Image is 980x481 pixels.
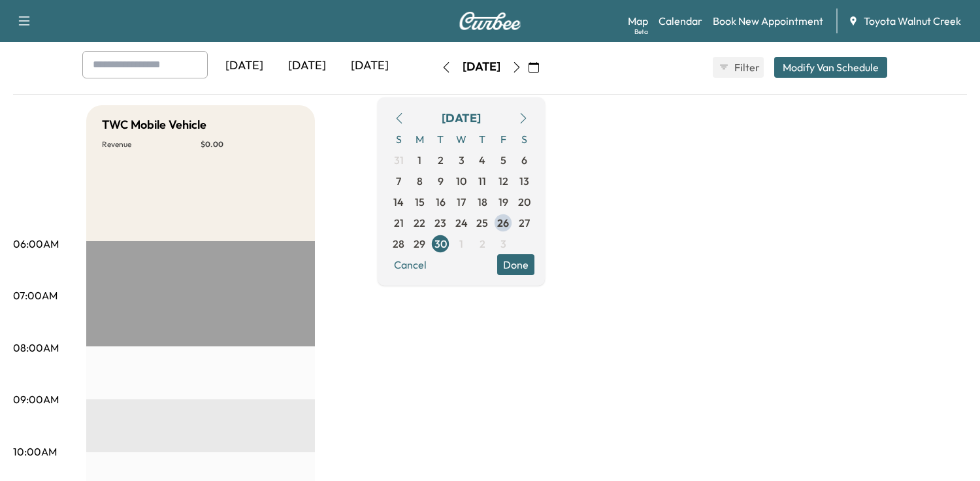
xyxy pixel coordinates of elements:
span: M [409,129,430,150]
span: 21 [394,215,404,231]
div: [DATE] [338,51,401,81]
p: 08:00AM [13,340,59,356]
span: 9 [438,173,444,189]
p: 06:00AM [13,236,59,252]
span: 2 [438,152,444,168]
span: 2 [480,236,485,252]
span: F [493,129,514,150]
span: 3 [459,152,465,168]
p: 10:00AM [13,444,57,459]
span: 1 [417,152,421,168]
span: 10 [456,173,466,189]
span: 17 [457,194,466,210]
span: Toyota Walnut Creek [864,13,961,29]
span: 28 [393,236,404,252]
span: 30 [434,236,447,252]
span: 29 [414,236,425,252]
div: [DATE] [463,59,500,75]
a: Book New Appointment [713,13,823,29]
span: 20 [518,194,531,210]
span: T [472,129,493,150]
span: 3 [500,236,506,252]
div: [DATE] [276,51,338,81]
p: Revenue [102,139,201,150]
button: Modify Van Schedule [774,57,887,78]
span: 12 [498,173,508,189]
span: S [514,129,534,150]
p: $ 0.00 [201,139,299,150]
h5: TWC Mobile Vehicle [102,116,206,134]
span: 11 [478,173,486,189]
p: 07:00AM [13,288,57,303]
a: MapBeta [628,13,648,29]
span: 14 [393,194,404,210]
span: 18 [478,194,487,210]
span: 19 [498,194,508,210]
button: Done [497,254,534,275]
span: 7 [396,173,401,189]
span: S [388,129,409,150]
span: T [430,129,451,150]
div: Beta [634,27,648,37]
div: [DATE] [442,109,481,127]
span: 13 [519,173,529,189]
span: 25 [476,215,488,231]
span: W [451,129,472,150]
span: 6 [521,152,527,168]
span: 5 [500,152,506,168]
span: 23 [434,215,446,231]
span: 26 [497,215,509,231]
span: 27 [519,215,530,231]
button: Cancel [388,254,433,275]
span: 24 [455,215,468,231]
button: Filter [713,57,764,78]
span: 31 [394,152,404,168]
a: Calendar [659,13,702,29]
span: 4 [479,152,485,168]
span: 16 [436,194,446,210]
p: 09:00AM [13,391,59,407]
span: 15 [415,194,425,210]
span: 8 [417,173,423,189]
span: 1 [459,236,463,252]
span: 22 [414,215,425,231]
div: [DATE] [213,51,276,81]
img: Curbee Logo [459,12,521,30]
span: Filter [734,59,758,75]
